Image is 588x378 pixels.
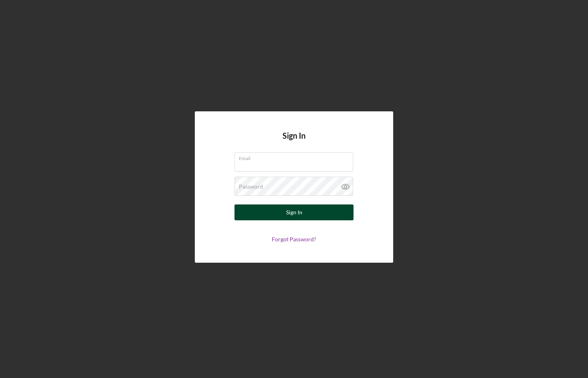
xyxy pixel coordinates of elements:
label: Password [239,183,263,190]
button: Sign In [234,204,354,220]
a: Forgot Password? [272,236,316,242]
div: Sign In [286,204,302,220]
h4: Sign In [282,131,306,152]
label: Email [239,153,353,161]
